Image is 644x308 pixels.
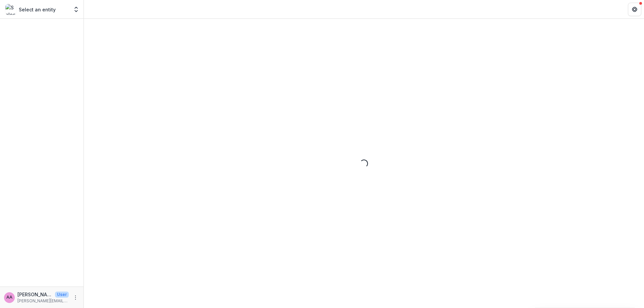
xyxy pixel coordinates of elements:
button: More [71,294,79,302]
p: [PERSON_NAME][EMAIL_ADDRESS][DOMAIN_NAME] [17,298,69,304]
div: Annie Axe [6,295,12,300]
button: Open entity switcher [71,3,81,16]
p: [PERSON_NAME] [17,291,52,298]
button: Get Help [628,3,641,16]
img: Select an entity [5,4,16,15]
p: User [55,292,69,298]
p: Select an entity [19,6,56,13]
